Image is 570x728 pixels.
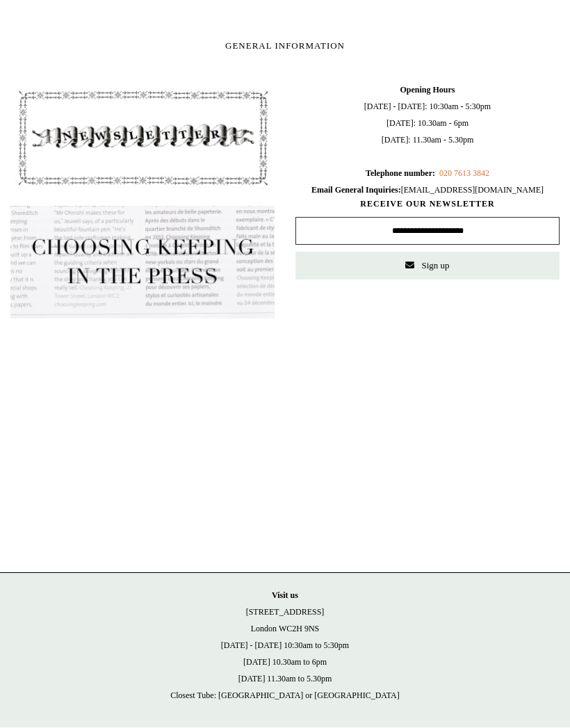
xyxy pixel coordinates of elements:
img: pf-635a2b01-aa89-4342-bbcd-4371b60f588c--In-the-press-Button_1200x.jpg [10,207,275,319]
span: GENERAL INFORMATION [225,41,345,51]
img: pf-4db91bb9--1305-Newsletter-Button_1200x.jpg [10,82,275,195]
span: RECEIVE OUR NEWSLETTER [295,199,560,211]
span: Sign up [421,261,449,271]
b: Telephone number [366,169,435,179]
b: Email General Inquiries: [311,186,401,195]
p: [STREET_ADDRESS] London WC2H 9NS [DATE] - [DATE] 10:30am to 5:30pm [DATE] 10.30am to 6pm [DATE] 1... [14,588,556,704]
strong: Visit us [272,591,298,601]
a: 020 7613 3842 [439,169,489,179]
button: Sign up [295,252,560,280]
span: [EMAIL_ADDRESS][DOMAIN_NAME] [311,186,544,195]
b: : [432,169,435,179]
iframe: google_map [10,347,560,556]
span: [DATE] - [DATE]: 10:30am - 5:30pm [DATE]: 10.30am - 6pm [DATE]: 11.30am - 5.30pm [295,82,560,199]
b: Opening Hours [400,86,455,95]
